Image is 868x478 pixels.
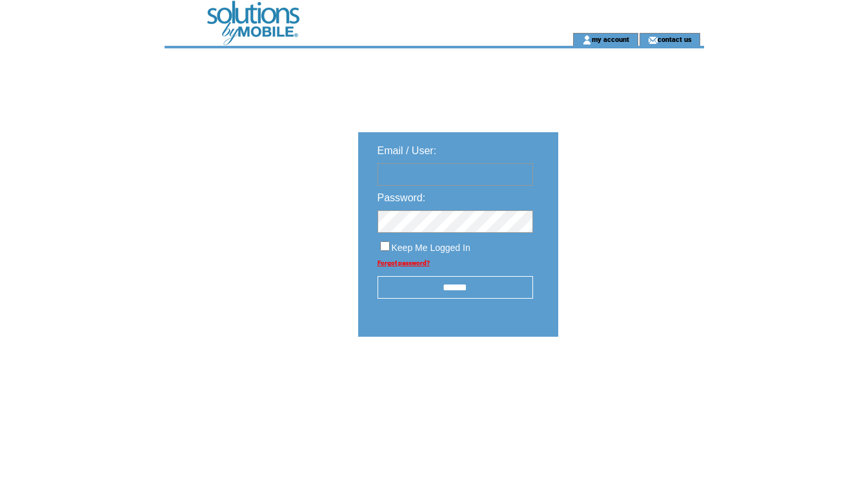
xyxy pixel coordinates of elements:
[392,243,470,253] span: Keep Me Logged In
[592,35,629,43] a: my account
[658,35,692,43] a: contact us
[596,369,660,385] img: transparent.png;jsessionid=38950F6CE13F94A90AC7C64B7E4DC000
[378,192,426,203] span: Password:
[378,145,437,156] span: Email / User:
[582,35,592,45] img: account_icon.gif;jsessionid=38950F6CE13F94A90AC7C64B7E4DC000
[648,35,658,45] img: contact_us_icon.gif;jsessionid=38950F6CE13F94A90AC7C64B7E4DC000
[378,259,430,266] a: Forgot password?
